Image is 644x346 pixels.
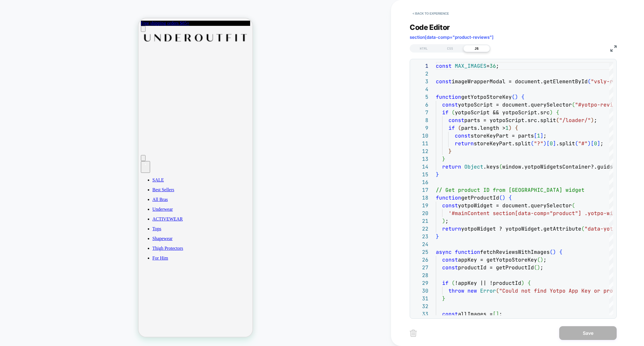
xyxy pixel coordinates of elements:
span: new [467,287,477,294]
span: storeKeyPart = parts [471,132,534,139]
div: CSS [437,45,463,52]
div: 9 [413,124,428,132]
a: Best Sellers [14,169,112,174]
span: yotpoWidget ? yotpoWidget.getAttribute [461,225,581,232]
div: 4 [413,85,428,93]
p: Thigh Protectors [14,227,112,233]
div: 13 [413,155,428,163]
span: ) [553,249,556,255]
span: const [448,117,464,123]
span: imageWrapperModal = document.getElementById [452,78,588,85]
span: } [442,295,445,302]
span: Code Editor [410,23,450,32]
span: const [442,311,458,317]
span: 0 [550,140,553,147]
span: const [442,264,458,271]
div: 22 [413,225,428,233]
span: ; [543,256,547,263]
a: Go to homepage [2,21,112,26]
span: [ [591,140,594,147]
span: function [436,94,461,100]
span: { [515,125,518,131]
div: 8 [413,116,428,124]
span: ( [499,163,502,170]
img: fullscreen [610,45,617,52]
button: Open search [2,137,7,143]
span: return [442,225,461,232]
span: allImages = [458,311,493,317]
span: { [559,249,562,255]
span: ( [512,94,515,100]
div: 1 [413,62,428,70]
div: 33 [413,310,428,318]
img: delete [410,330,417,337]
span: const [442,256,458,263]
span: '#mainContent section[data-comp="product"] .yotpo- [448,210,607,217]
span: ) [509,125,512,131]
span: ( [537,256,540,263]
div: 14 [413,163,428,171]
span: } [436,233,439,240]
div: 1 / 1 [2,2,116,7]
span: ( [581,225,584,232]
div: 26 [413,256,428,264]
span: ) [515,94,518,100]
span: appKey = getYotpoStoreKey [458,256,537,263]
span: ( [575,140,578,147]
span: ( [588,78,591,85]
p: For Him [14,237,112,242]
span: const [436,78,452,85]
span: } [442,156,445,162]
p: SALE [14,159,112,164]
span: } [448,148,452,154]
span: if [442,109,448,116]
span: Object [464,163,483,170]
span: function [436,194,461,201]
span: ] [496,311,499,317]
span: ( [496,287,499,294]
span: { [556,109,559,116]
a: Shapewear [14,218,112,223]
span: yotpoScript = document.querySelector [458,101,572,108]
div: 17 [413,186,428,194]
span: ( [556,117,559,123]
div: 24 [413,240,428,248]
span: ; [496,63,499,69]
a: Underwear [14,188,112,194]
span: ) [591,117,594,123]
a: Tops [14,208,112,213]
span: } [436,171,439,178]
span: { [528,280,531,286]
div: 15 [413,171,428,178]
span: ) [588,140,591,147]
span: { [509,194,512,201]
div: 20 [413,209,428,217]
a: Go to account page [2,132,112,136]
span: parts = yotpoScript.src.split [464,117,556,123]
span: section[data-comp="product-reviews"] [410,34,494,40]
div: JS [463,45,490,52]
div: 12 [413,147,428,155]
span: ( [550,249,553,255]
span: window.yotpoWidgetsContainer?.guids || [502,163,622,170]
span: ; [540,264,543,271]
div: 30 [413,287,428,295]
button: Open cart [2,143,11,154]
span: getProductId [461,194,499,201]
span: ) [537,264,540,271]
span: // Get product ID from [GEOGRAPHIC_DATA] widget [436,187,584,193]
span: async [436,249,452,255]
span: const [436,63,452,69]
span: ( [572,202,575,209]
span: { [521,94,524,100]
span: [ [534,132,537,139]
div: 29 [413,279,428,287]
span: ( [458,125,461,131]
span: "/loader/" [559,117,591,123]
div: 16 [413,178,428,186]
span: ; [543,132,547,139]
div: 5 [413,93,428,101]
